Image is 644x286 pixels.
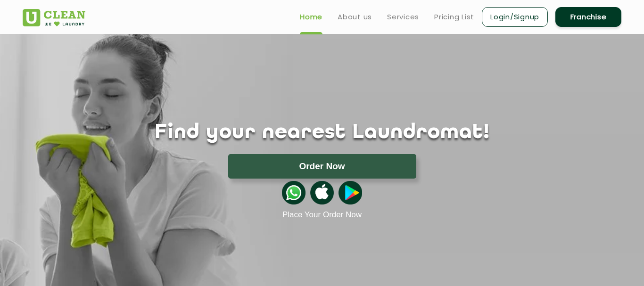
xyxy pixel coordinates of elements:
[282,181,305,204] img: whatsappicon.png
[339,181,362,204] img: playstoreicon.png
[300,11,322,23] a: Home
[482,7,548,27] a: Login/Signup
[434,11,474,23] a: Pricing List
[16,121,628,145] h1: Find your nearest Laundromat!
[387,11,419,23] a: Services
[228,154,416,179] button: Order Now
[310,181,334,204] img: apple-icon.png
[282,210,362,220] a: Place Your Order Now
[23,9,85,26] img: UClean Laundry and Dry Cleaning
[555,7,621,27] a: Franchise
[338,11,372,23] a: About us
